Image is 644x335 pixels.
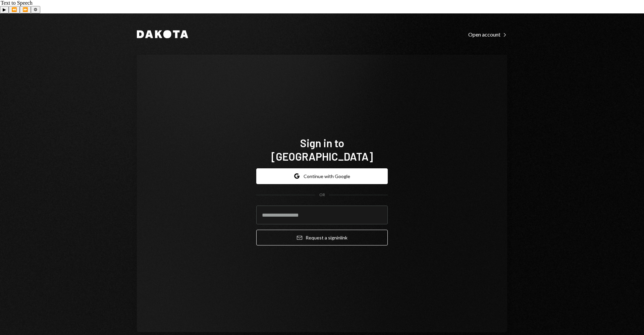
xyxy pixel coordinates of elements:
[319,192,325,198] div: OR
[256,168,388,184] button: Continue with Google
[20,6,31,13] button: Forward
[31,6,40,13] button: Settings
[468,31,507,38] a: Open account
[256,136,388,163] h1: Sign in to [GEOGRAPHIC_DATA]
[9,6,20,13] button: Previous
[256,230,388,245] button: Request a signinlink
[468,31,507,38] div: Open account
